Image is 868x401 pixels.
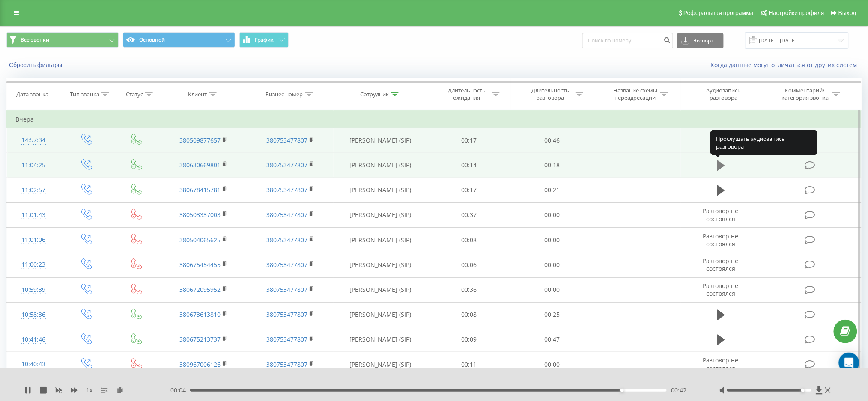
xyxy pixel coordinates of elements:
[427,327,511,352] td: 00:09
[15,157,51,174] div: 11:04:25
[427,178,511,202] td: 00:17
[86,386,92,395] span: 1 x
[179,261,221,269] a: 380675454455
[334,153,427,178] td: [PERSON_NAME] (SIP)
[703,356,739,372] span: Разговор не состоялся
[334,302,427,327] td: [PERSON_NAME] (SIP)
[427,352,511,377] td: 00:11
[528,87,573,101] div: Длительность разговора
[427,252,511,277] td: 00:06
[510,352,594,377] td: 00:00
[179,310,221,318] a: 380673613810
[510,178,594,202] td: 00:21
[838,9,856,16] span: Выход
[15,207,51,223] div: 11:01:43
[334,202,427,227] td: [PERSON_NAME] (SIP)
[710,130,817,155] div: Прослушать аудиозапись разговора
[360,91,389,98] div: Сотрудник
[510,277,594,302] td: 00:00
[703,282,739,297] span: Разговор не состоялся
[15,331,51,348] div: 10:41:46
[334,228,427,252] td: [PERSON_NAME] (SIP)
[188,91,207,98] div: Клиент
[266,211,307,219] a: 380753477807
[703,257,739,273] span: Разговор не состоялся
[427,153,511,178] td: 00:14
[801,389,805,392] div: Accessibility label
[510,128,594,153] td: 00:46
[334,277,427,302] td: [PERSON_NAME] (SIP)
[427,277,511,302] td: 00:36
[70,91,99,98] div: Тип звонка
[15,182,51,199] div: 11:02:57
[255,37,274,43] span: График
[334,128,427,153] td: [PERSON_NAME] (SIP)
[15,132,51,149] div: 14:57:34
[239,32,289,48] button: График
[427,128,511,153] td: 00:17
[839,353,859,373] div: Open Intercom Messenger
[266,136,307,144] a: 380753477807
[266,91,303,98] div: Бизнес номер
[15,232,51,248] div: 11:01:06
[21,36,49,43] span: Все звонки
[510,153,594,178] td: 00:18
[334,252,427,277] td: [PERSON_NAME] (SIP)
[179,211,221,219] a: 380503337003
[769,9,824,16] span: Настройки профиля
[427,228,511,252] td: 00:08
[334,327,427,352] td: [PERSON_NAME] (SIP)
[179,236,221,244] a: 380504065625
[696,87,752,101] div: Аудиозапись разговора
[780,87,830,101] div: Комментарий/категория звонка
[266,236,307,244] a: 380753477807
[334,178,427,202] td: [PERSON_NAME] (SIP)
[7,111,862,128] td: Вчера
[711,61,862,69] a: Когда данные могут отличаться от других систем
[266,335,307,343] a: 380753477807
[677,33,724,48] button: Экспорт
[179,360,221,368] a: 380967006126
[15,256,51,273] div: 11:00:23
[16,91,48,98] div: Дата звонка
[179,186,221,194] a: 380678415781
[123,32,235,48] button: Основной
[510,327,594,352] td: 00:47
[266,310,307,318] a: 380753477807
[427,202,511,227] td: 00:37
[444,87,490,101] div: Длительность ожидания
[179,161,221,169] a: 380630669801
[179,285,221,294] a: 380672095952
[126,91,143,98] div: Статус
[6,61,66,69] button: Сбросить фильтры
[703,232,739,248] span: Разговор не состоялся
[510,202,594,227] td: 00:00
[334,352,427,377] td: [PERSON_NAME] (SIP)
[15,282,51,298] div: 10:59:39
[179,136,221,144] a: 380509877657
[671,386,686,395] span: 00:42
[15,306,51,323] div: 10:58:36
[427,302,511,327] td: 00:08
[179,335,221,343] a: 380675213737
[266,186,307,194] a: 380753477807
[582,33,673,48] input: Поиск по номеру
[612,87,658,101] div: Название схемы переадресации
[168,386,190,395] span: - 00:04
[6,32,119,48] button: Все звонки
[510,252,594,277] td: 00:00
[703,207,739,223] span: Разговор не состоялся
[266,161,307,169] a: 380753477807
[266,360,307,368] a: 380753477807
[266,261,307,269] a: 380753477807
[510,228,594,252] td: 00:00
[620,389,624,392] div: Accessibility label
[266,285,307,294] a: 380753477807
[510,302,594,327] td: 00:25
[15,356,51,373] div: 10:40:43
[683,9,754,16] span: Реферальная программа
